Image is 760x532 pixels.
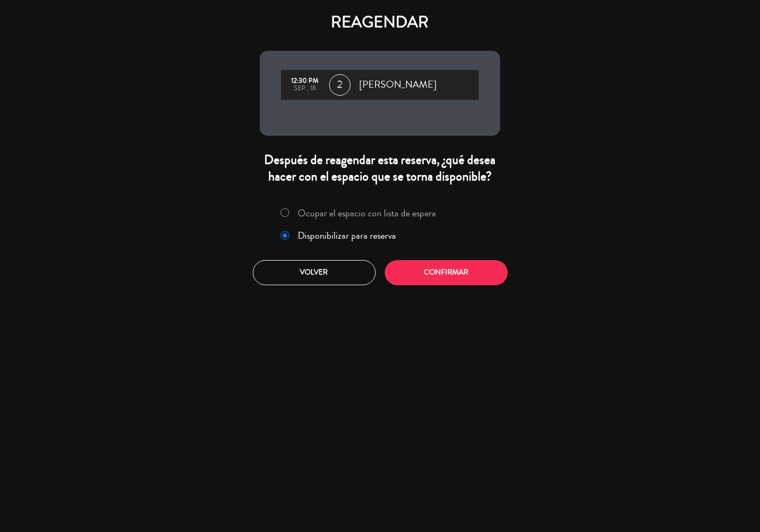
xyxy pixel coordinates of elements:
[260,152,500,185] div: Después de reagendar esta reserva, ¿qué desea hacer con el espacio que se torna disponible?
[329,74,351,96] span: 2
[286,77,324,85] div: 12:30 PM
[253,260,376,285] button: Volver
[385,260,508,285] button: Confirmar
[298,208,437,218] label: Ocupar el espacio con lista de espera
[260,13,500,32] h4: REAGENDAR
[286,85,324,92] div: sep., 18
[298,231,397,240] label: Disponibilizar para reserva
[359,77,437,93] span: [PERSON_NAME]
